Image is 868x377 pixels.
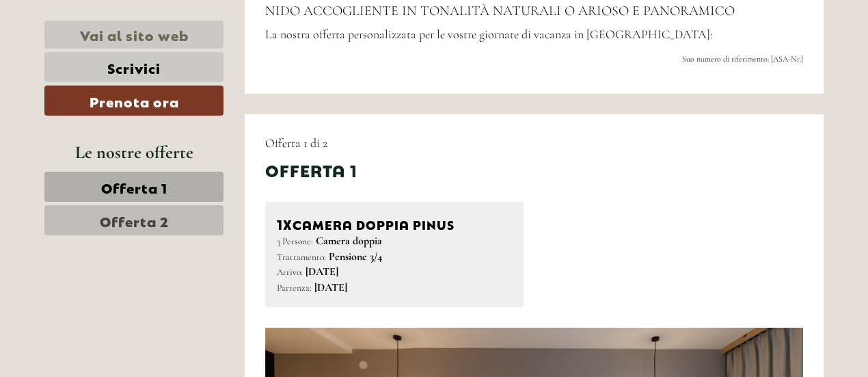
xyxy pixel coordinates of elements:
div: Offerta 1 [265,158,357,181]
small: Trattamento: [277,251,326,263]
div: Le nostre offerte [44,140,223,165]
a: Prenota ora [44,86,223,116]
small: Arrivo: [277,266,303,278]
small: Partenza: [277,282,312,294]
div: Camera doppia PINUS [277,213,513,233]
small: 3 Persone: [277,235,313,247]
b: Camera doppia [316,234,382,248]
span: NIDO ACCOGLIENTE IN TONALITÀ NATURALI O ARIOSO E PANORAMICO [265,3,735,19]
span: Suo numero di riferimento: [ASA-Nr.] [682,54,803,64]
b: 1x [277,213,293,233]
a: Scrivici [44,52,223,82]
span: Offerta 1 di 2 [265,135,327,151]
span: Offerta 2 [100,211,169,230]
b: Pensione 3/4 [329,250,382,263]
span: La nostra offerta personalizzata per le vostre giornate di vacanza in [GEOGRAPHIC_DATA]: [265,27,713,42]
b: [DATE] [306,265,338,278]
b: [DATE] [314,281,347,294]
a: Vai al sito web [44,21,223,49]
span: Offerta 1 [101,177,167,196]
